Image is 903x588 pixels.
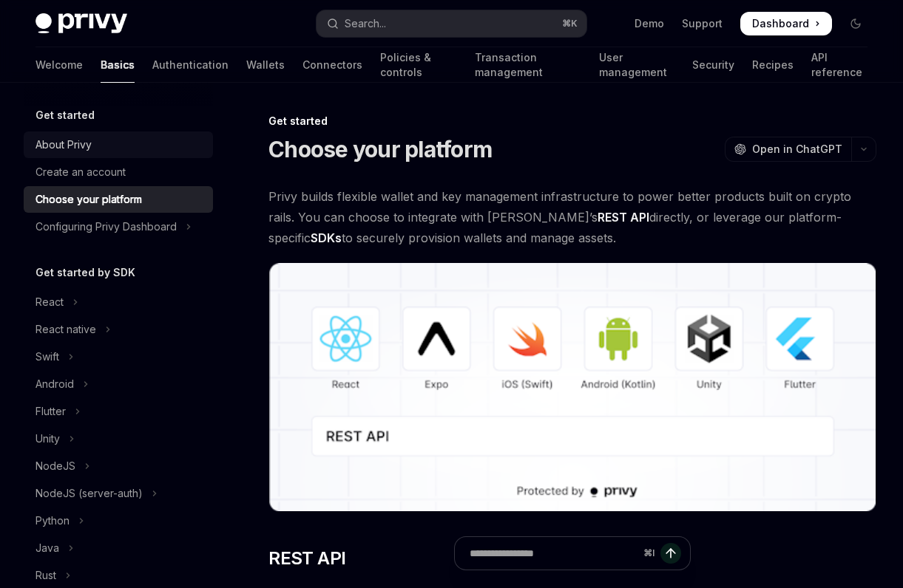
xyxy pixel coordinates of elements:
img: dark logo [35,13,127,34]
a: Authentication [152,47,229,83]
button: Toggle Swift section [24,343,213,370]
div: Swift [35,348,59,366]
span: ⌘ K [562,18,578,30]
div: Configuring Privy Dashboard [35,218,177,236]
a: User management [599,47,674,83]
input: Ask a question... [470,537,637,570]
div: Get started [268,114,876,129]
a: Security [692,47,734,83]
a: Transaction management [475,47,581,83]
div: About Privy [35,136,92,154]
button: Toggle Python section [24,507,213,534]
button: Toggle Android section [24,371,213,397]
button: Send message [660,543,681,564]
button: Toggle React native section [24,316,213,343]
a: Basics [101,47,135,83]
a: API reference [811,47,868,83]
a: Dashboard [740,12,832,35]
div: Python [35,512,70,530]
a: Create an account [24,159,213,185]
div: Flutter [35,403,66,420]
button: Toggle Flutter section [24,398,213,425]
h1: Choose your platform [268,136,492,163]
div: Unity [35,430,60,448]
div: Create an account [35,163,126,181]
strong: SDKs [311,230,342,245]
div: Search... [345,15,386,33]
a: Connectors [302,47,362,83]
img: images/Platform2.png [268,263,876,511]
a: Choose your platform [24,186,213,213]
button: Toggle dark mode [844,12,868,35]
div: NodeJS (server-auth) [35,485,143,502]
a: Demo [635,16,664,31]
a: Recipes [752,47,794,83]
button: Toggle Unity section [24,425,213,452]
a: Support [682,16,723,31]
button: Toggle React section [24,289,213,315]
a: Policies & controls [380,47,457,83]
button: Toggle NodeJS section [24,453,213,479]
button: Toggle NodeJS (server-auth) section [24,480,213,507]
span: Privy builds flexible wallet and key management infrastructure to power better products built on ... [268,186,876,248]
div: NodeJS [35,457,75,475]
div: React native [35,321,96,338]
button: Toggle Configuring Privy Dashboard section [24,213,213,240]
div: Choose your platform [35,191,142,208]
h5: Get started [35,106,95,124]
button: Open in ChatGPT [725,137,851,162]
div: Java [35,539,59,557]
h5: Get started by SDK [35,264,135,281]
button: Toggle Java section [24,535,213,561]
a: Welcome [35,47,83,83]
a: About Privy [24,131,213,158]
span: Dashboard [752,16,809,31]
div: Android [35,375,74,393]
button: Open search [317,10,586,37]
strong: REST API [598,210,649,225]
div: Rust [35,567,56,584]
div: React [35,293,64,311]
span: Open in ChatGPT [752,142,842,157]
a: Wallets [246,47,285,83]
